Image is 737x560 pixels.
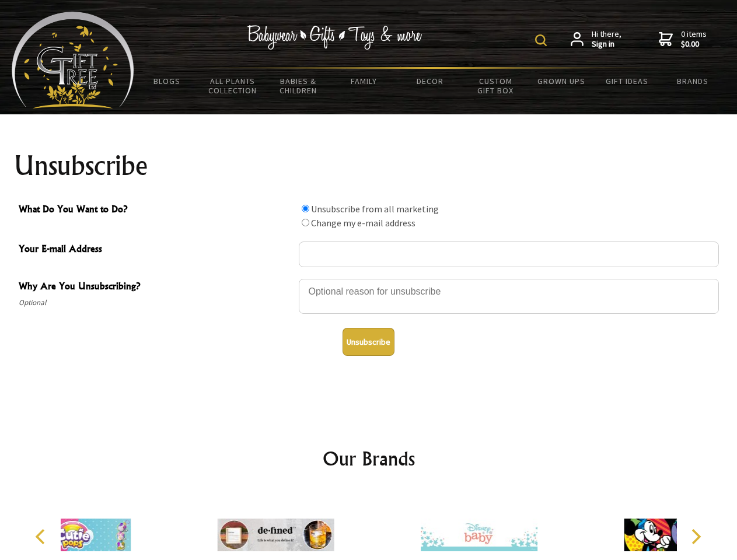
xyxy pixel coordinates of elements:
label: Unsubscribe from all marketing [311,203,439,215]
span: 0 items [681,29,707,50]
input: Your E-mail Address [299,242,719,267]
button: Next [683,524,708,549]
a: Hi there,Sign in [571,29,621,50]
strong: Sign in [592,39,621,50]
img: product search [535,34,547,46]
button: Unsubscribe [343,328,394,356]
span: What Do You Want to Do? [19,202,293,219]
textarea: Why Are You Unsubscribing? [299,279,719,314]
label: Change my e-mail address [311,217,415,229]
a: Custom Gift Box [463,69,529,103]
input: What Do You Want to Do? [302,219,309,226]
h1: Unsubscribe [14,152,724,180]
strong: $0.00 [681,39,707,50]
span: Hi there, [592,29,621,50]
a: BLOGS [134,69,200,93]
a: All Plants Collection [200,69,266,103]
input: What Do You Want to Do? [302,205,309,212]
a: Gift Ideas [594,69,660,93]
h2: Our Brands [23,444,714,473]
span: Optional [19,296,293,310]
img: Babyware - Gifts - Toys and more... [12,12,134,108]
a: Babies & Children [266,69,331,103]
a: Grown Ups [528,69,594,93]
span: Your E-mail Address [19,242,293,258]
img: Babywear - Gifts - Toys & more [247,25,422,50]
span: Why Are You Unsubscribing? [19,279,293,296]
a: Decor [397,69,463,93]
button: Previous [29,524,55,549]
a: Family [331,69,397,93]
a: Brands [660,69,726,93]
a: 0 items$0.00 [659,29,707,50]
